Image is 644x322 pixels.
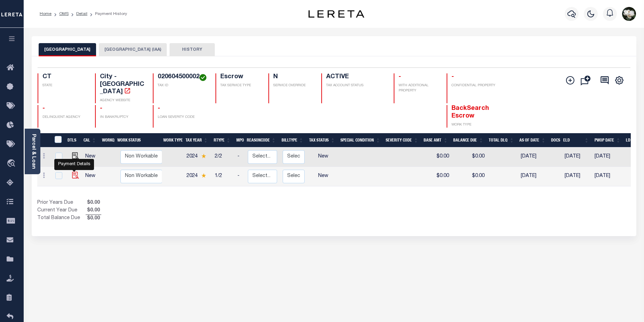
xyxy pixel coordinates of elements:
[184,167,212,186] td: 2024
[158,73,207,81] h4: 020604500002
[211,133,234,147] th: RType: activate to sort column ascending
[7,159,18,168] i: travel_explore
[31,134,36,169] a: Parcel & Loan
[99,43,167,56] button: [GEOGRAPHIC_DATA] (IAA)
[273,83,313,88] p: SERVICE OVERRIDE
[338,133,383,147] th: Special Condition: activate to sort column ascending
[65,133,81,147] th: DTLS
[42,115,87,120] p: DELINQUENT AGENCY
[451,105,489,119] span: BackSearch Escrow
[54,159,94,170] div: Payment Details
[592,167,623,186] td: [DATE]
[383,133,421,147] th: Severity Code: activate to sort column ascending
[212,167,235,186] td: 1/2
[234,133,244,147] th: MPO
[517,133,548,147] th: As of Date: activate to sort column ascending
[486,133,517,147] th: Total DLQ: activate to sort column ascending
[451,74,454,80] span: -
[212,147,235,167] td: 2/2
[59,12,69,16] a: OMS
[42,73,87,81] h4: CT
[40,12,52,16] a: Home
[37,199,86,207] td: Prior Years Due
[201,173,206,178] img: Star.svg
[37,215,86,222] td: Total Balance Due
[115,133,162,147] th: Work Status
[592,133,623,147] th: PWOP Date: activate to sort column ascending
[86,199,101,207] span: $0.00
[100,98,144,103] p: AGENCY WEBSITE
[220,73,260,81] h4: Escrow
[220,83,260,88] p: TAX SERVICE TYPE
[158,83,207,88] p: TAX ID
[37,133,50,147] th: &nbsp;&nbsp;&nbsp;&nbsp;&nbsp;&nbsp;&nbsp;&nbsp;&nbsp;&nbsp;
[452,147,487,167] td: $0.00
[184,147,212,167] td: 2024
[201,154,206,158] img: Star.svg
[451,122,496,128] p: WORK TYPE
[87,11,127,17] li: Payment History
[50,133,65,147] th: &nbsp;
[422,147,452,167] td: $0.00
[99,133,115,147] th: WorkQ
[560,133,591,147] th: ELD: activate to sort column ascending
[518,167,550,186] td: [DATE]
[592,147,623,167] td: [DATE]
[562,167,592,186] td: [DATE]
[518,147,550,167] td: [DATE]
[39,43,96,56] button: [GEOGRAPHIC_DATA]
[326,73,385,81] h4: ACTIVE
[273,73,313,81] h4: N
[235,147,245,167] td: -
[100,73,144,96] h4: City - [GEOGRAPHIC_DATA]
[306,133,338,147] th: Tax Status: activate to sort column ascending
[170,43,215,56] button: HISTORY
[100,105,102,112] span: -
[308,10,364,18] img: logo-dark.svg
[158,105,160,112] span: -
[76,12,87,16] a: Detail
[450,133,486,147] th: Balance Due: activate to sort column ascending
[158,115,207,120] p: LOAN SEVERITY CODE
[307,167,339,186] td: New
[421,133,450,147] th: Base Amt: activate to sort column ascending
[37,207,86,215] td: Current Year Due
[422,167,452,186] td: $0.00
[451,83,496,88] p: CONFIDENTIAL PROPERTY
[326,83,385,88] p: TAX ACCOUNT STATUS
[548,133,560,147] th: Docs
[42,83,87,88] p: STATE
[452,167,487,186] td: $0.00
[307,147,339,167] td: New
[235,167,245,186] td: -
[244,133,279,147] th: ReasonCode: activate to sort column ascending
[399,74,401,80] span: -
[86,207,101,215] span: $0.00
[562,147,592,167] td: [DATE]
[399,83,438,94] p: WITH ADDITIONAL PROPERTY
[183,133,211,147] th: Tax Year: activate to sort column ascending
[83,167,102,186] td: New
[86,215,101,223] span: $0.00
[42,105,45,112] span: -
[160,133,183,147] th: Work Type
[279,133,306,147] th: BillType: activate to sort column ascending
[81,133,99,147] th: CAL: activate to sort column ascending
[100,115,144,120] p: IN BANKRUPTCY
[83,147,102,167] td: New
[623,133,639,147] th: LD: activate to sort column ascending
